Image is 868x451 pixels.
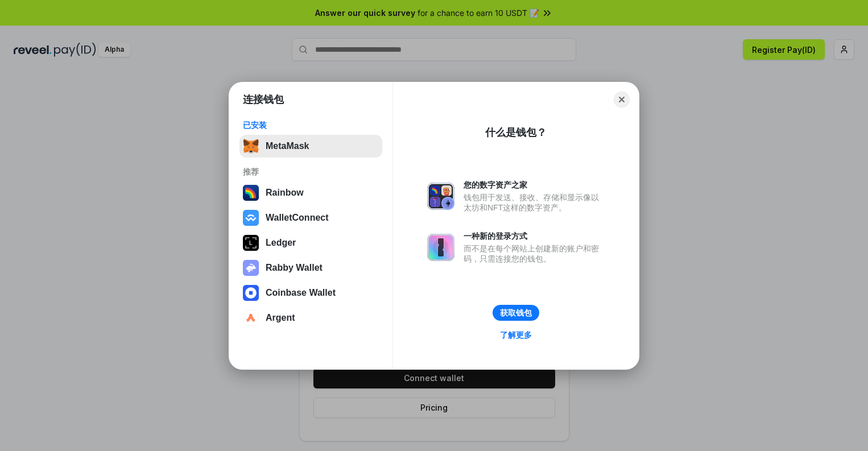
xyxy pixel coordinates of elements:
button: Close [614,92,630,107]
img: svg+xml,%3Csvg%20fill%3D%22none%22%20height%3D%2233%22%20viewBox%3D%220%200%2035%2033%22%20width%... [243,138,259,154]
div: 已安装 [243,120,379,130]
div: MetaMask [266,141,309,151]
img: svg+xml,%3Csvg%20xmlns%3D%22http%3A%2F%2Fwww.w3.org%2F2000%2Fsvg%22%20width%3D%2228%22%20height%3... [243,235,259,251]
img: svg+xml,%3Csvg%20xmlns%3D%22http%3A%2F%2Fwww.w3.org%2F2000%2Fsvg%22%20fill%3D%22none%22%20viewBox... [427,183,454,210]
div: 获取钱包 [500,308,532,318]
img: svg+xml,%3Csvg%20xmlns%3D%22http%3A%2F%2Fwww.w3.org%2F2000%2Fsvg%22%20fill%3D%22none%22%20viewBox... [243,260,259,276]
img: svg+xml,%3Csvg%20width%3D%2228%22%20height%3D%2228%22%20viewBox%3D%220%200%2028%2028%22%20fill%3D... [243,210,259,226]
div: Coinbase Wallet [266,288,336,298]
div: 推荐 [243,167,379,177]
img: svg+xml,%3Csvg%20xmlns%3D%22http%3A%2F%2Fwww.w3.org%2F2000%2Fsvg%22%20fill%3D%22none%22%20viewBox... [427,234,454,261]
div: 了解更多 [500,330,532,340]
button: Argent [239,307,382,329]
div: 钱包用于发送、接收、存储和显示像以太坊和NFT这样的数字资产。 [464,192,605,213]
button: Ledger [239,231,382,254]
div: 什么是钱包？ [485,126,547,139]
div: 一种新的登录方式 [464,231,605,241]
button: 获取钱包 [493,305,539,321]
button: Rainbow [239,181,382,204]
a: 了解更多 [493,328,539,342]
div: Rabby Wallet [266,263,323,273]
h1: 连接钱包 [243,93,284,106]
div: 而不是在每个网站上创建新的账户和密码，只需连接您的钱包。 [464,243,605,264]
button: Rabby Wallet [239,256,382,279]
button: WalletConnect [239,206,382,229]
div: Ledger [266,238,296,248]
button: Coinbase Wallet [239,282,382,304]
div: Rainbow [266,188,304,198]
div: Argent [266,313,295,323]
div: 您的数字资产之家 [464,180,605,190]
div: WalletConnect [266,213,329,223]
img: svg+xml,%3Csvg%20width%3D%2228%22%20height%3D%2228%22%20viewBox%3D%220%200%2028%2028%22%20fill%3D... [243,310,259,326]
button: MetaMask [239,135,382,158]
img: svg+xml,%3Csvg%20width%3D%22120%22%20height%3D%22120%22%20viewBox%3D%220%200%20120%20120%22%20fil... [243,185,259,201]
img: svg+xml,%3Csvg%20width%3D%2228%22%20height%3D%2228%22%20viewBox%3D%220%200%2028%2028%22%20fill%3D... [243,285,259,301]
